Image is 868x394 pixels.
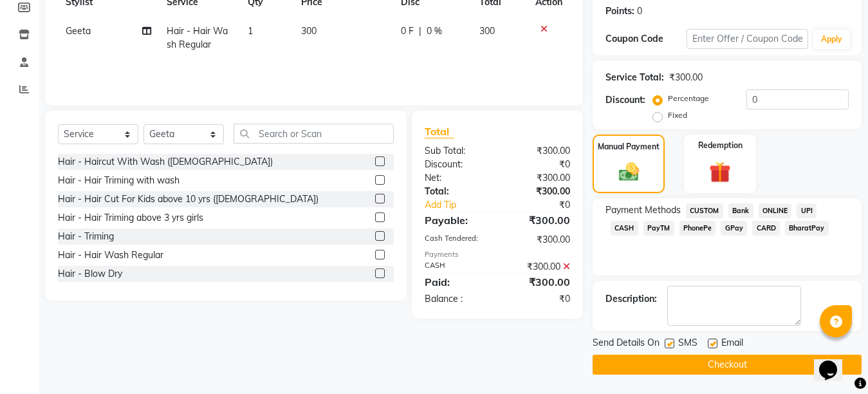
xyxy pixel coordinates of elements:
div: ₹300.00 [497,171,580,185]
div: Points: [605,5,634,18]
div: ₹0 [511,198,580,212]
span: 1 [248,25,253,37]
div: Sub Total: [415,144,497,158]
div: Description: [605,292,657,306]
span: Hair - Hair Wash Regular [167,25,228,50]
span: SMS [678,336,697,352]
button: Checkout [593,355,862,375]
div: Payments [425,249,570,260]
span: PhonePe [679,221,716,236]
span: CUSTOM [686,203,723,218]
div: ₹300.00 [497,185,580,198]
span: CARD [752,221,780,236]
div: ₹300.00 [497,144,580,158]
span: Send Details On [593,336,660,352]
span: Total [425,125,454,138]
img: _gift.svg [703,159,737,185]
div: Total: [415,185,497,198]
span: Bank [728,203,753,218]
span: 0 F [401,24,414,38]
label: Fixed [668,109,687,121]
div: Service Total: [605,71,664,84]
div: ₹0 [497,158,580,171]
span: PayTM [643,221,674,236]
span: 300 [301,25,317,37]
div: Hair - Haircut With Wash ([DEMOGRAPHIC_DATA]) [58,155,273,169]
span: | [419,24,421,38]
img: _cash.svg [613,160,645,183]
span: CASH [611,221,638,236]
div: Discount: [415,158,497,171]
span: BharatPay [785,221,829,236]
label: Redemption [698,140,743,151]
div: Coupon Code [605,32,687,46]
div: Net: [415,171,497,185]
div: Hair - Hair Triming above 3 yrs girls [58,211,203,225]
div: Hair - Hair Triming with wash [58,174,180,187]
span: 300 [479,25,495,37]
div: Payable: [415,212,497,228]
div: Paid: [415,274,497,290]
span: GPay [721,221,747,236]
span: Geeta [66,25,91,37]
span: UPI [797,203,817,218]
input: Enter Offer / Coupon Code [687,29,808,49]
div: ₹0 [497,292,580,306]
span: Payment Methods [605,203,681,217]
span: 0 % [427,24,442,38]
div: Hair - Triming [58,230,114,243]
div: 0 [637,5,642,18]
div: Hair - Hair Cut For Kids above 10 yrs ([DEMOGRAPHIC_DATA]) [58,192,319,206]
div: Hair - Blow Dry [58,267,122,281]
div: Discount: [605,93,645,107]
div: Cash Tendered: [415,233,497,247]
div: Hair - Hair Wash Regular [58,249,163,262]
div: ₹300.00 [669,71,703,84]
div: Balance : [415,292,497,306]
label: Percentage [668,93,709,104]
span: ONLINE [759,203,792,218]
label: Manual Payment [598,141,660,153]
div: ₹300.00 [497,233,580,247]
iframe: chat widget [814,342,855,381]
div: CASH [415,260,497,274]
a: Add Tip [415,198,511,212]
button: Apply [813,30,850,49]
div: ₹300.00 [497,274,580,290]
div: ₹300.00 [497,260,580,274]
div: ₹300.00 [497,212,580,228]
span: Email [721,336,743,352]
input: Search or Scan [234,124,394,144]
